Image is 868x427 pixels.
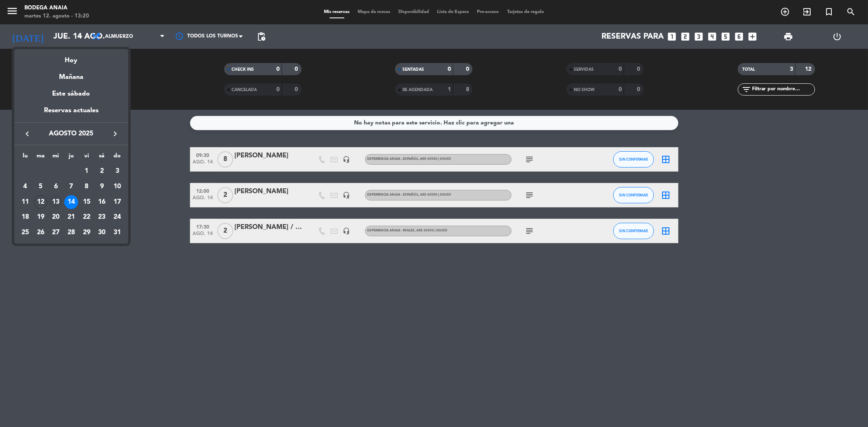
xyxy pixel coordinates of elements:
[94,151,110,164] th: sábado
[94,225,110,240] td: 30 de agosto de 2025
[80,210,94,224] div: 22
[17,151,33,164] th: lunes
[18,226,32,240] div: 25
[79,194,94,210] td: 15 de agosto de 2025
[94,164,110,179] td: 2 de agosto de 2025
[63,225,79,240] td: 28 de agosto de 2025
[34,226,48,240] div: 26
[79,179,94,194] td: 8 de agosto de 2025
[110,195,124,209] div: 17
[109,210,125,225] td: 24 de agosto de 2025
[35,129,108,139] span: agosto 2025
[48,210,63,225] td: 20 de agosto de 2025
[64,226,78,240] div: 28
[108,129,122,139] button: keyboard_arrow_right
[110,180,124,194] div: 10
[63,194,79,210] td: 14 de agosto de 2025
[18,195,32,209] div: 11
[17,164,79,179] td: AGO.
[64,195,78,209] div: 14
[110,129,120,139] i: keyboard_arrow_right
[95,180,109,194] div: 9
[33,210,48,225] td: 19 de agosto de 2025
[34,210,48,224] div: 19
[110,210,124,224] div: 24
[80,195,94,209] div: 15
[80,164,94,178] div: 1
[17,194,33,210] td: 11 de agosto de 2025
[17,210,33,225] td: 18 de agosto de 2025
[18,210,32,224] div: 18
[17,225,33,240] td: 25 de agosto de 2025
[80,226,94,240] div: 29
[17,179,33,194] td: 4 de agosto de 2025
[109,194,125,210] td: 17 de agosto de 2025
[34,180,48,194] div: 5
[14,66,128,83] div: Mañana
[79,151,94,164] th: viernes
[64,180,78,194] div: 7
[79,225,94,240] td: 29 de agosto de 2025
[63,151,79,164] th: jueves
[94,194,110,210] td: 16 de agosto de 2025
[49,195,63,209] div: 13
[109,179,125,194] td: 10 de agosto de 2025
[110,164,124,178] div: 3
[95,226,109,240] div: 30
[14,83,128,105] div: Este sábado
[95,195,109,209] div: 16
[18,180,32,194] div: 4
[64,210,78,224] div: 21
[94,210,110,225] td: 23 de agosto de 2025
[94,179,110,194] td: 9 de agosto de 2025
[79,210,94,225] td: 22 de agosto de 2025
[48,179,63,194] td: 6 de agosto de 2025
[49,180,63,194] div: 6
[109,151,125,164] th: domingo
[63,210,79,225] td: 21 de agosto de 2025
[95,210,109,224] div: 23
[48,225,63,240] td: 27 de agosto de 2025
[49,210,63,224] div: 20
[95,164,109,178] div: 2
[33,179,48,194] td: 5 de agosto de 2025
[80,180,94,194] div: 8
[33,151,48,164] th: martes
[33,225,48,240] td: 26 de agosto de 2025
[79,164,94,179] td: 1 de agosto de 2025
[49,226,63,240] div: 27
[22,129,32,139] i: keyboard_arrow_left
[33,194,48,210] td: 12 de agosto de 2025
[110,226,124,240] div: 31
[48,194,63,210] td: 13 de agosto de 2025
[48,151,63,164] th: miércoles
[20,129,35,139] button: keyboard_arrow_left
[109,164,125,179] td: 3 de agosto de 2025
[34,195,48,209] div: 12
[14,49,128,66] div: Hoy
[63,179,79,194] td: 7 de agosto de 2025
[109,225,125,240] td: 31 de agosto de 2025
[14,105,128,122] div: Reservas actuales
